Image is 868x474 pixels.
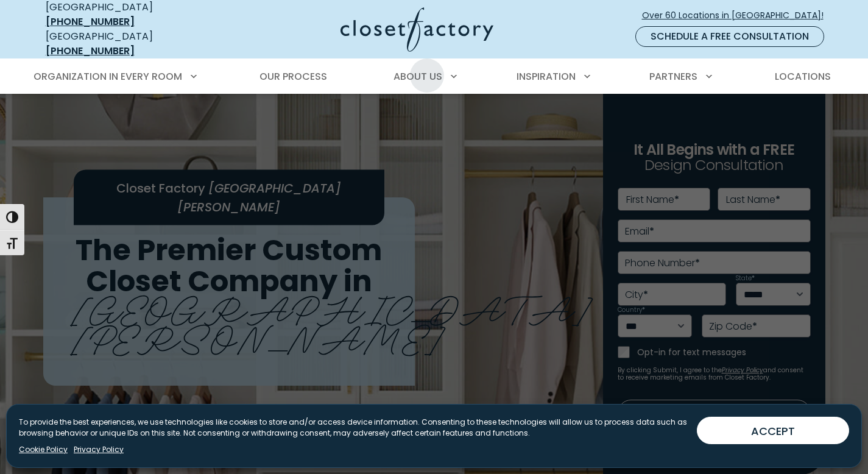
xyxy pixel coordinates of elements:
[641,5,834,26] a: Over 60 Locations in [GEOGRAPHIC_DATA]!
[19,444,68,455] a: Cookie Policy
[649,69,697,83] span: Partners
[34,69,182,83] span: Organization in Every Room
[46,44,135,58] a: [PHONE_NUMBER]
[46,29,222,58] div: [GEOGRAPHIC_DATA]
[259,69,327,83] span: Our Process
[46,15,135,29] a: [PHONE_NUMBER]
[340,7,493,52] img: Closet Factory Logo
[775,69,831,83] span: Locations
[517,69,576,83] span: Inspiration
[25,60,844,94] nav: Primary Menu
[642,9,833,22] span: Over 60 Locations in [GEOGRAPHIC_DATA]!
[393,69,442,83] span: About Us
[697,417,849,444] button: ACCEPT
[635,26,824,47] a: Schedule a Free Consultation
[19,417,687,439] p: To provide the best experiences, we use technologies like cookies to store and/or access device i...
[74,444,124,455] a: Privacy Policy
